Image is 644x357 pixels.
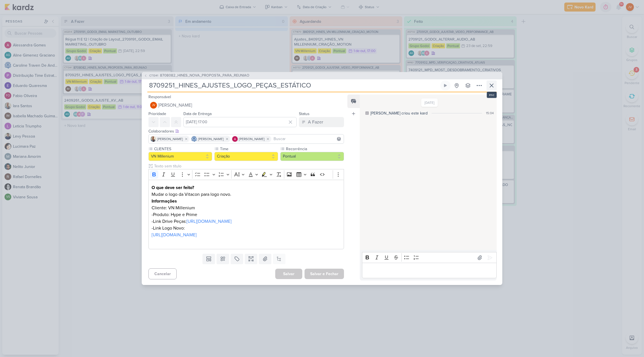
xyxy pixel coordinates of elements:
[183,117,297,127] input: Select a date
[362,252,497,263] div: Editor toolbar
[152,198,177,204] strong: Informações
[214,152,278,161] button: Criação
[487,92,497,98] div: esc
[152,205,341,211] p: Cliente: VN Millenium
[152,218,341,225] p: -Link Drive Peças:
[219,146,278,152] label: Time
[370,110,428,116] div: [PERSON_NAME] criou este kard
[299,117,344,127] button: A Fazer
[148,100,344,110] button: JV [PERSON_NAME]
[148,111,166,116] label: Prioridade
[152,185,194,190] strong: O que deve ser feito?
[239,136,265,142] span: [PERSON_NAME]
[147,80,439,91] input: Kard Sem Título
[157,136,183,142] span: [PERSON_NAME]
[285,146,344,152] label: Recorrência
[272,136,343,142] input: Buscar
[362,263,497,278] div: Editor editing area: main
[148,95,171,99] label: Responsável
[299,111,310,116] label: Status
[144,73,249,78] button: CT1341 8708082_HINES_NOVA_PROPOSTA_PARA_REUNIAO
[198,136,224,142] span: [PERSON_NAME]
[152,191,341,198] p: Mudar o logo da Vitacon para logo novo.
[148,128,344,134] div: Colaboradores
[153,163,344,169] input: Texto sem título
[186,219,232,224] a: [URL][DOMAIN_NAME]
[308,119,323,125] div: A Fazer
[152,211,341,218] p: -Produto: Hype e Prime
[232,136,238,142] img: Alessandra Gomes
[148,152,212,161] button: VN Millenium
[280,152,344,161] button: Pontual
[148,180,344,249] div: Editor editing area: main
[148,268,177,279] button: Cancelar
[158,102,192,109] span: [PERSON_NAME]
[150,102,157,109] div: Joney Viana
[486,111,494,116] div: 15:04
[191,136,197,142] img: Caroline Traven De Andrade
[148,73,159,78] span: CT1341
[160,73,249,78] span: 8708082_HINES_NOVA_PROPOSTA_PARA_REUNIAO
[152,104,155,107] p: JV
[183,111,212,116] label: Data de Entrega
[443,83,448,88] div: Ligar relógio
[152,232,197,238] a: [URL][DOMAIN_NAME]
[150,136,156,142] img: Iara Santos
[152,225,341,232] p: -Link Logo Novo:
[148,169,344,180] div: Editor toolbar
[154,146,212,152] label: CLIENTES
